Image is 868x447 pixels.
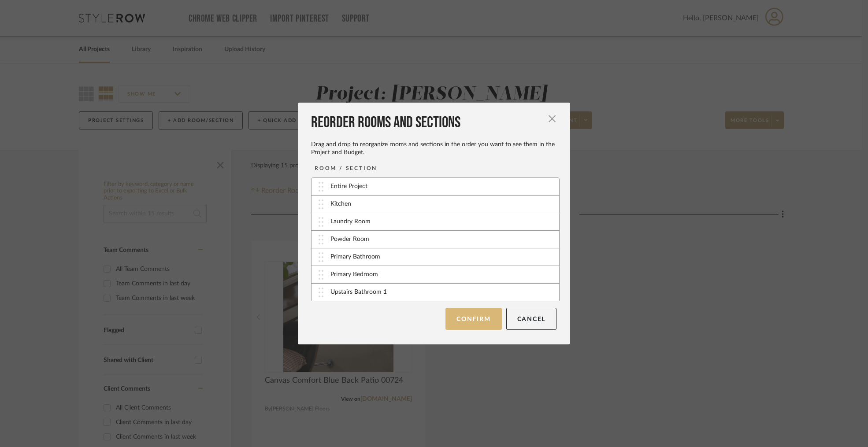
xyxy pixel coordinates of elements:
button: Close [543,110,561,127]
div: Laundry Room [330,217,371,226]
img: vertical-grip.svg [319,270,323,280]
div: Kitchen [330,199,351,209]
div: Drag and drop to reorganize rooms and sections in the order you want to see them in the Project a... [311,140,556,156]
div: Reorder Rooms and Sections [311,113,556,133]
button: Cancel [506,308,557,330]
button: Confirm [445,308,501,330]
div: Primary Bedroom [330,270,378,279]
div: ROOM / SECTION [315,164,377,173]
img: vertical-grip.svg [319,182,323,192]
div: Powder Room [330,235,369,244]
img: vertical-grip.svg [319,235,323,244]
img: vertical-grip.svg [319,288,323,297]
div: Primary Bathroom [330,252,380,262]
img: vertical-grip.svg [319,217,323,227]
div: Upstairs Bathroom 1 [330,288,387,297]
img: vertical-grip.svg [319,252,323,262]
img: vertical-grip.svg [319,199,323,209]
div: Entire Project [330,182,367,191]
